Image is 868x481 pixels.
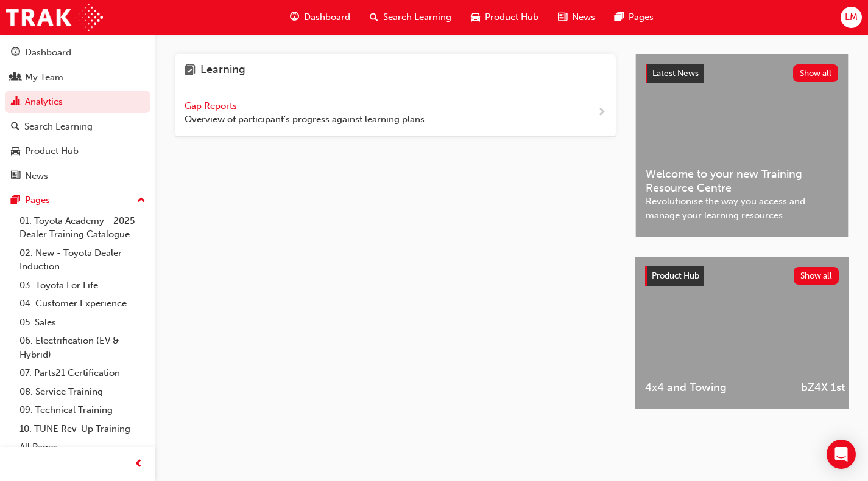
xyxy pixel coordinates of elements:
img: Trak [6,4,103,31]
span: Product Hub [485,10,538,24]
a: 05. Sales [15,313,150,332]
a: 02. New - Toyota Dealer Induction [15,244,150,276]
span: news-icon [11,171,20,182]
a: All Pages [15,438,150,457]
span: 4x4 and Towing [645,381,781,395]
a: 10. TUNE Rev-Up Training [15,420,150,438]
a: Search Learning [5,116,150,138]
span: Welcome to your new Training Resource Centre [646,167,838,195]
div: News [25,169,48,183]
span: Revolutionise the way you access and manage your learning resources. [646,195,838,222]
a: 04. Customer Experience [15,294,150,313]
a: News [5,165,150,187]
a: My Team [5,66,150,89]
span: Product Hub [652,271,699,281]
a: Analytics [5,91,150,113]
a: 07. Parts21 Certification [15,364,150,382]
span: learning-icon [185,63,196,79]
span: next-icon [597,105,606,120]
a: 01. Toyota Academy - 2025 Dealer Training Catalogue [15,212,150,244]
button: Show all [794,267,839,285]
span: news-icon [558,10,567,25]
button: DashboardMy TeamAnalyticsSearch LearningProduct HubNews [5,39,150,189]
span: search-icon [370,10,378,25]
a: car-iconProduct Hub [461,5,548,30]
a: Latest NewsShow all [646,64,838,83]
button: Show all [793,64,839,82]
span: Gap Reports [185,100,239,111]
span: LM [845,10,858,24]
span: chart-icon [11,97,20,108]
span: people-icon [11,72,20,83]
a: Latest NewsShow allWelcome to your new Training Resource CentreRevolutionise the way you access a... [635,54,849,237]
span: Latest News [652,68,699,78]
span: guage-icon [11,47,20,58]
span: pages-icon [11,195,20,206]
span: Dashboard [304,10,350,24]
span: car-icon [11,146,20,157]
a: Product Hub [5,140,150,162]
div: Search Learning [24,120,93,134]
span: Pages [629,10,654,24]
button: Pages [5,189,150,212]
a: 09. Technical Training [15,401,150,420]
a: news-iconNews [548,5,605,30]
span: prev-icon [134,457,143,472]
span: Search Learning [383,10,451,24]
a: Dashboard [5,41,150,64]
a: pages-iconPages [605,5,663,30]
div: Product Hub [25,144,79,158]
span: Overview of participant's progress against learning plans. [185,112,427,126]
span: car-icon [471,10,480,25]
a: 4x4 and Towing [635,257,791,409]
button: LM [841,7,862,28]
span: pages-icon [615,10,624,25]
div: Dashboard [25,46,71,60]
span: guage-icon [290,10,299,25]
div: Pages [25,193,50,207]
a: Product HubShow all [645,266,839,286]
a: guage-iconDashboard [280,5,360,30]
a: 03. Toyota For Life [15,276,150,295]
a: 06. Electrification (EV & Hybrid) [15,331,150,364]
a: Gap Reports Overview of participant's progress against learning plans.next-icon [175,89,616,137]
h4: Learning [200,63,245,79]
span: up-icon [137,193,146,209]
a: search-iconSearch Learning [360,5,461,30]
div: Open Intercom Messenger [827,440,856,469]
span: search-icon [11,122,19,133]
a: 08. Service Training [15,382,150,401]
div: My Team [25,71,63,85]
span: News [572,10,595,24]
